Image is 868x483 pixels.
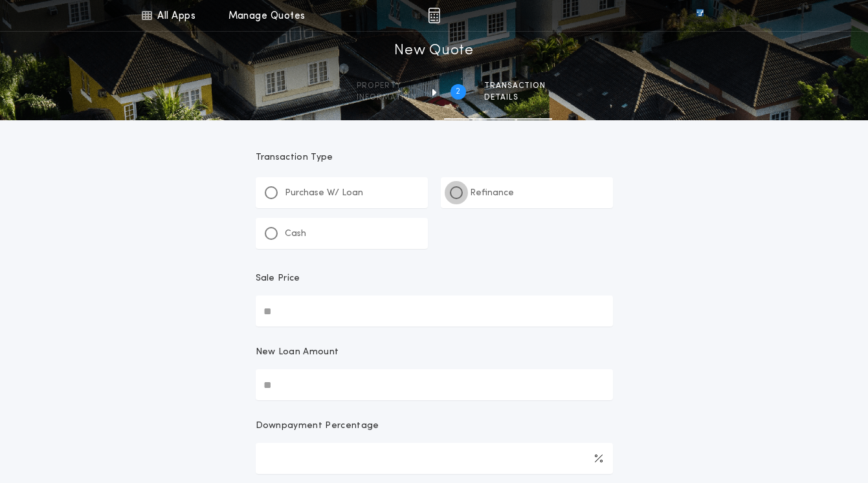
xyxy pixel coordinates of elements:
[357,81,417,91] span: Property
[394,41,473,61] h1: New Quote
[285,228,306,241] p: Cash
[285,187,363,200] p: Purchase W/ Loan
[256,346,339,359] p: New Loan Amount
[428,8,440,23] img: img
[256,443,613,474] input: Downpayment Percentage
[456,87,460,97] h2: 2
[484,81,546,91] span: Transaction
[256,272,300,285] p: Sale Price
[484,92,546,103] span: details
[470,187,514,200] p: Refinance
[256,369,613,400] input: New Loan Amount
[256,151,613,164] p: Transaction Type
[256,420,379,433] p: Downpayment Percentage
[673,9,727,22] img: vs-icon
[256,295,613,327] input: Sale Price
[357,92,417,103] span: information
